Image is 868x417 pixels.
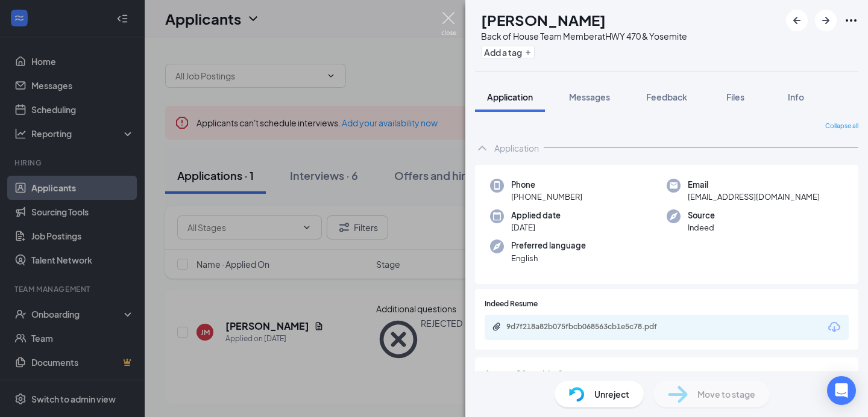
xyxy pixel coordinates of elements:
h1: [PERSON_NAME] [481,10,606,30]
span: [PHONE_NUMBER] [511,191,582,203]
div: Back of House Team Member at HWY 470 & Yosemite [481,30,687,42]
span: Collapse all [825,122,858,131]
span: [DATE] [511,221,561,233]
span: Indeed [688,221,715,233]
span: [EMAIL_ADDRESS][DOMAIN_NAME] [688,191,820,203]
span: Messages [569,91,610,102]
span: Application [487,91,533,102]
span: Applied date [511,209,561,221]
span: Indeed Resume [485,298,538,310]
svg: Plus [524,49,532,56]
span: Source [688,209,715,221]
svg: ChevronUp [475,141,489,155]
span: Email [688,179,820,191]
span: Unreject [594,388,629,401]
span: Are you 18 or older? [485,367,849,380]
div: Application [494,142,539,154]
button: PlusAdd a tag [481,46,535,58]
div: Open Intercom Messenger [827,376,856,405]
span: Move to stage [697,388,755,401]
span: Feedback [646,91,687,102]
span: Files [726,91,744,102]
svg: Paperclip [492,322,502,332]
svg: Download [827,320,841,335]
span: Preferred language [511,239,586,252]
span: English [511,252,586,264]
span: Phone [511,179,582,191]
span: Info [788,91,804,102]
div: 9d7f218a82b075fbcb068563cb1e5c78.pdf [506,322,675,332]
a: Paperclip9d7f218a82b075fbcb068563cb1e5c78.pdf [492,322,687,333]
